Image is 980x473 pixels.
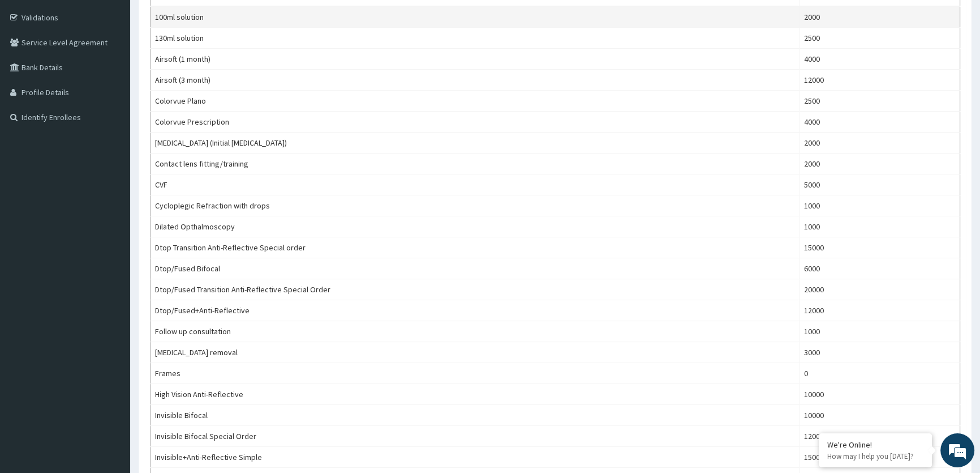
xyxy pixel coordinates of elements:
[799,321,960,342] td: 1000
[799,384,960,405] td: 10000
[151,300,800,321] td: Dtop/Fused+Anti-Reflective
[151,91,800,112] td: Colorvue Plano
[799,279,960,300] td: 20000
[799,133,960,154] td: 2000
[151,195,800,216] td: Cycloplegic Refraction with drops
[799,154,960,174] td: 2000
[151,384,800,405] td: High Vision Anti-Reflective
[151,426,800,447] td: Invisible Bifocal Special Order
[799,237,960,258] td: 15000
[799,300,960,321] td: 12000
[151,49,800,70] td: Airsoft (1 month)
[151,363,800,384] td: Frames
[799,112,960,133] td: 4000
[66,143,156,257] span: We're online!
[151,279,800,300] td: Dtop/Fused Transition Anti-Reflective Special Order
[799,70,960,91] td: 12000
[151,133,800,154] td: [MEDICAL_DATA] (Initial [MEDICAL_DATA])
[6,309,216,349] textarea: Type your message and hit 'Enter'
[151,447,800,468] td: Invisible+Anti-Reflective Simple
[799,91,960,112] td: 2500
[21,57,46,85] img: d_794563401_company_1708531726252_794563401
[799,258,960,279] td: 6000
[151,154,800,174] td: Contact lens fitting/training
[151,174,800,195] td: CVF
[151,237,800,258] td: Dtop Transition Anti-Reflective Special order
[827,451,923,461] p: How may I help you today?
[799,216,960,237] td: 1000
[151,28,800,49] td: 130ml solution
[151,70,800,91] td: Airsoft (3 month)
[186,6,213,33] div: Minimize live chat window
[799,49,960,70] td: 4000
[59,63,190,78] div: Chat with us now
[151,258,800,279] td: Dtop/Fused Bifocal
[799,447,960,468] td: 15000
[799,6,960,28] td: 2000
[151,6,800,28] td: 100ml solution
[799,195,960,216] td: 1000
[151,112,800,133] td: Colorvue Prescription
[799,342,960,363] td: 3000
[151,321,800,342] td: Follow up consultation
[799,174,960,195] td: 5000
[151,342,800,363] td: [MEDICAL_DATA] removal
[151,216,800,237] td: Dilated Opthalmoscopy
[799,363,960,384] td: 0
[799,28,960,49] td: 2500
[151,405,800,426] td: Invisible Bifocal
[827,440,923,450] div: We're Online!
[799,405,960,426] td: 10000
[799,426,960,447] td: 12000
